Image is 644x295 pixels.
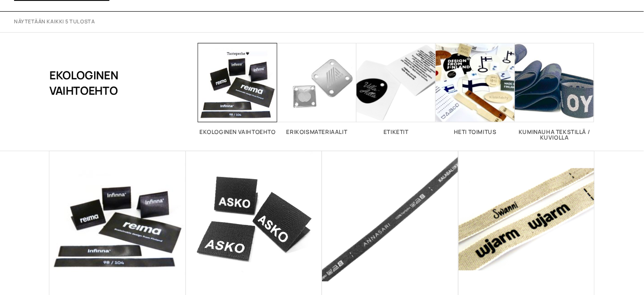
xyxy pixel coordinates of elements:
[515,43,594,140] a: Visit product category Kuminauha tekstillä / kuviolla
[14,18,95,25] p: Näytetään kaikki 5 tulosta
[277,43,356,135] a: Visit product category Erikoismateriaalit
[198,43,277,135] a: Visit product category Ekologinen vaihtoehto
[436,43,515,135] a: Visit product category Heti toimitus
[277,129,356,135] h2: Erikoismateriaalit
[356,43,436,135] a: Visit product category Etiketit
[436,129,515,135] h2: Heti toimitus
[49,43,151,122] h1: Ekologinen vaihtoehto
[198,129,277,135] h2: Ekologinen vaihtoehto
[515,129,594,140] h2: Kuminauha tekstillä / kuviolla
[356,129,436,135] h2: Etiketit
